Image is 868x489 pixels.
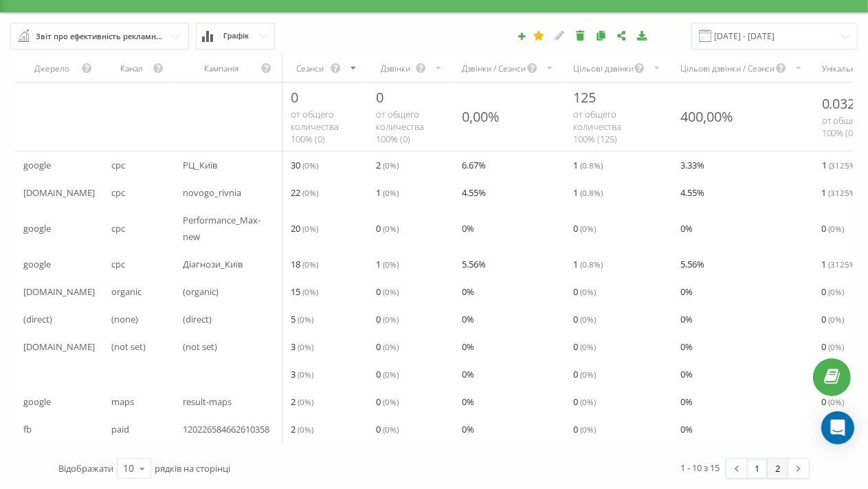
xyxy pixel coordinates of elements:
[636,30,648,40] i: Завантажити звіт
[462,393,474,410] span: 0 %
[298,369,313,380] span: ( 0 %)
[575,30,586,40] i: Видалити звіт
[573,184,603,201] span: 1
[291,283,318,300] span: 15
[383,369,399,380] span: ( 0 %)
[183,421,269,437] span: 120226584662610358
[573,366,596,382] span: 0
[462,184,486,201] span: 4.55 %
[680,283,693,300] span: 0 %
[123,461,134,475] div: 10
[376,338,399,355] span: 0
[291,63,329,74] div: Сеанси
[376,256,399,272] span: 1
[822,338,845,355] span: 0
[821,411,854,444] div: Open Intercom Messenger
[111,157,125,173] span: cpc
[680,63,775,74] div: Цільові дзвінки / Сеанси
[383,341,399,352] span: ( 0 %)
[462,256,486,272] span: 5.56 %
[291,220,318,237] span: 20
[462,63,526,74] div: Дзвінки / Сеанси
[573,220,596,237] span: 0
[183,338,217,355] span: (not set)
[533,30,545,40] i: Цей звіт буде завантажено першим при відкритті Аналітики. Ви можете призначити будь-який інший ва...
[829,223,845,234] span: ( 0 %)
[183,393,232,410] span: result-maps
[23,157,51,173] span: google
[580,341,596,352] span: ( 0 %)
[376,366,399,382] span: 0
[680,220,693,237] span: 0 %
[111,393,134,410] span: maps
[298,341,313,352] span: ( 0 %)
[822,283,845,300] span: 0
[111,184,125,201] span: cpc
[183,63,261,74] div: Кампанія
[829,396,845,407] span: ( 0 %)
[291,338,313,355] span: 3
[23,63,81,74] div: Джерело
[829,314,845,325] span: ( 0 %)
[36,29,165,44] div: Звіт про ефективність рекламних кампаній
[822,393,845,410] span: 0
[23,393,51,410] span: google
[302,223,318,234] span: ( 0 %)
[383,223,399,234] span: ( 0 %)
[23,421,32,437] span: fb
[573,393,596,410] span: 0
[680,338,693,355] span: 0 %
[302,187,318,198] span: ( 0 %)
[573,256,603,272] span: 1
[302,286,318,297] span: ( 0 %)
[183,157,217,173] span: РЦ_Київ
[111,421,129,437] span: paid
[298,396,313,407] span: ( 0 %)
[573,88,596,107] span: 125
[462,338,474,355] span: 0 %
[383,396,399,407] span: ( 0 %)
[822,311,845,327] span: 0
[383,160,399,171] span: ( 0 %)
[23,283,95,300] span: [DOMAIN_NAME]
[183,184,241,201] span: novogo_rivnia
[768,459,788,478] a: 2
[302,259,318,270] span: ( 0 %)
[291,311,313,327] span: 5
[580,187,603,198] span: ( 0.8 %)
[554,30,566,40] i: Редагувати звіт
[376,184,399,201] span: 1
[23,220,51,237] span: google
[376,108,424,145] span: от общего количества 100% ( 0 )
[680,393,693,410] span: 0 %
[580,314,596,325] span: ( 0 %)
[298,314,313,325] span: ( 0 %)
[580,424,596,435] span: ( 0 %)
[680,461,720,475] div: 1 - 10 з 15
[23,338,95,355] span: [DOMAIN_NAME]
[23,311,52,327] span: (direct)
[829,341,845,352] span: ( 0 %)
[183,212,275,245] span: Performance_Max-new
[223,32,249,41] span: Графік
[462,157,486,173] span: 6.67 %
[580,223,596,234] span: ( 0 %)
[23,256,51,272] span: google
[462,107,500,126] div: 0,00%
[517,32,526,40] i: Створити звіт
[580,369,596,380] span: ( 0 %)
[822,220,845,237] span: 0
[573,157,603,173] span: 1
[680,256,704,272] span: 5.56 %
[573,338,596,355] span: 0
[822,256,859,272] span: 1
[829,160,859,171] span: ( 3125 %)
[580,286,596,297] span: ( 0 %)
[15,54,853,443] div: scrollable content
[298,424,313,435] span: ( 0 %)
[680,157,704,173] span: 3.33 %
[111,338,146,355] span: (not set)
[829,286,845,297] span: ( 0 %)
[23,184,95,201] span: [DOMAIN_NAME]
[680,421,693,437] span: 0 %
